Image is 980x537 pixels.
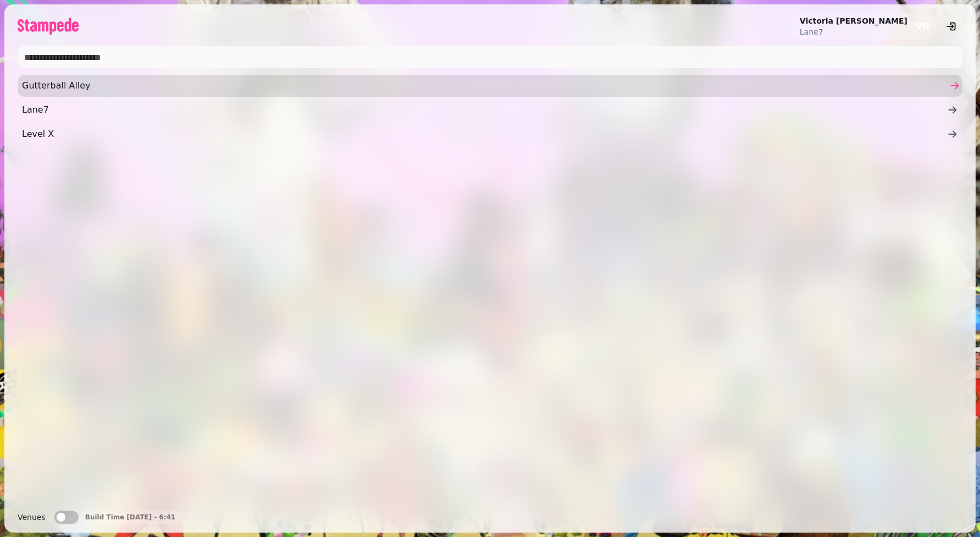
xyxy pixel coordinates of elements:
[22,79,947,92] span: Gutterball Alley
[18,511,46,524] label: Venues
[18,18,79,35] img: logo
[800,26,907,37] p: Lane7
[800,15,907,26] h2: Victoria [PERSON_NAME]
[916,22,930,31] span: VG
[18,123,962,145] a: Level X
[85,513,176,522] p: Build Time [DATE] - 6:41
[940,15,962,37] button: logout
[22,128,947,141] span: Level X
[22,103,947,117] span: Lane7
[18,99,962,121] a: Lane7
[18,75,962,97] a: Gutterball Alley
